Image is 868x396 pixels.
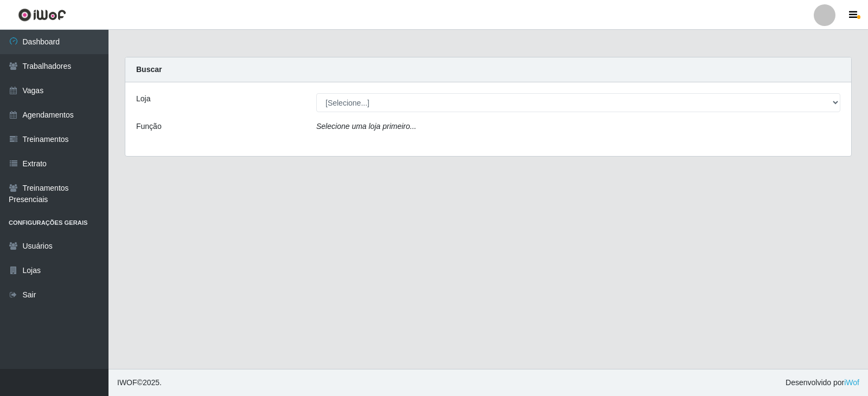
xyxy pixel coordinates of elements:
span: IWOF [117,378,137,387]
label: Loja [136,93,150,105]
span: Desenvolvido por [786,377,859,388]
img: CoreUI Logo [18,8,66,22]
a: iWof [844,378,859,387]
i: Selecione uma loja primeiro... [316,122,416,131]
span: © 2025 . [117,377,162,388]
strong: Buscar [136,65,162,74]
label: Função [136,121,162,132]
